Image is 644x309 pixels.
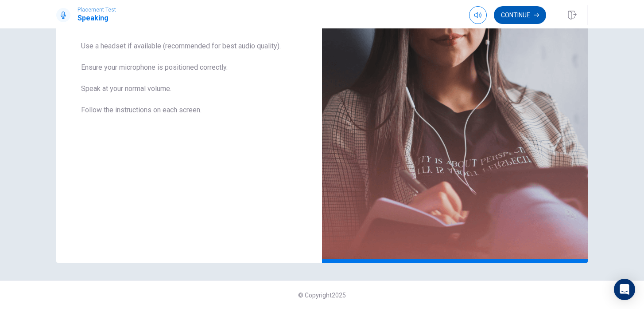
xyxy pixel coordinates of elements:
span: © Copyright 2025 [298,292,346,299]
button: Continue [494,6,546,24]
span: Placement Test [78,7,116,13]
span: Use a headset if available (recommended for best audio quality). Ensure your microphone is positi... [81,41,297,126]
h1: Speaking [78,13,116,24]
div: Open Intercom Messenger [614,279,635,300]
